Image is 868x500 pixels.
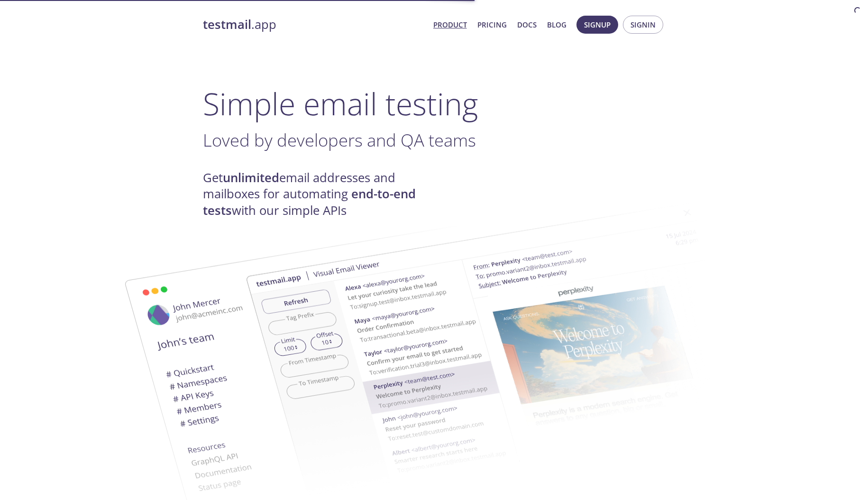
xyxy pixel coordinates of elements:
span: Signup [584,19,611,31]
span: Signin [630,19,656,31]
a: testmail.app [203,17,426,33]
a: Pricing [477,19,507,31]
a: Blog [547,19,566,31]
strong: unlimited [223,169,279,186]
h4: Get email addresses and mailboxes for automating with our simple APIs [203,170,434,219]
h1: Simple email testing [203,85,666,122]
strong: testmail [203,16,251,33]
a: Product [433,19,467,31]
a: Docs [517,19,537,31]
button: Signup [576,16,618,34]
button: Signin [623,16,663,34]
span: Loved by developers and QA teams [203,128,476,152]
strong: end-to-end tests [203,185,416,218]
